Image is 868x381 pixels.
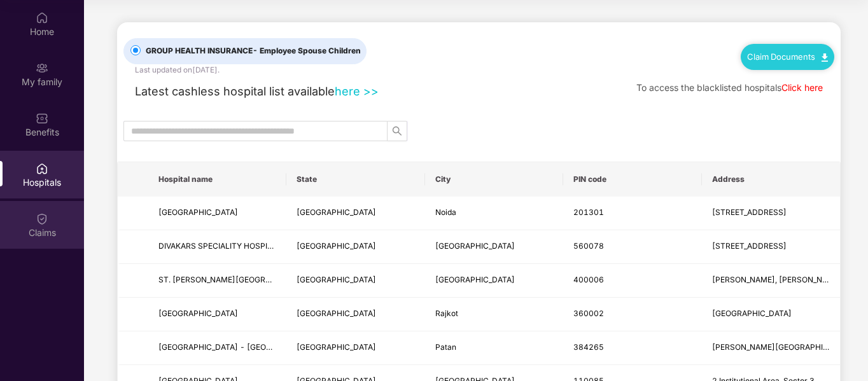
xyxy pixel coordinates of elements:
td: Block X-1, Vyapar Marg, L-94, Sector 12 [702,197,840,230]
span: Rajkot [435,308,458,318]
span: - Employee Spouse Children [253,46,361,55]
span: [STREET_ADDRESS] [712,207,787,217]
td: Kilachand Center, Station Road [702,331,840,365]
th: Address [702,162,840,197]
td: Maharashtra [286,264,424,298]
img: svg+xml;base64,PHN2ZyBpZD0iSG9tZSIgeG1sbnM9Imh0dHA6Ly93d3cudzMub3JnLzIwMDAvc3ZnIiB3aWR0aD0iMjAiIG... [36,11,48,24]
span: search [388,126,407,136]
span: [GEOGRAPHIC_DATA] [158,207,238,217]
span: Noida [435,207,456,217]
span: [GEOGRAPHIC_DATA] [297,275,376,284]
span: To access the blacklisted hospitals [636,82,781,93]
td: No 220, 9th Cross Road, 2nd Phase, J P Nagar [702,230,840,264]
a: here >> [335,84,379,98]
span: [GEOGRAPHIC_DATA] [712,308,792,318]
img: svg+xml;base64,PHN2ZyB4bWxucz0iaHR0cDovL3d3dy53My5vcmcvMjAwMC9zdmciIHdpZHRoPSIxMC40IiBoZWlnaHQ9Ij... [822,53,828,62]
span: Latest cashless hospital list available [135,84,335,98]
span: GROUP HEALTH INSURANCE [141,45,366,57]
span: [GEOGRAPHIC_DATA] [297,342,376,352]
span: Patan [435,342,456,352]
span: [STREET_ADDRESS] [712,241,787,251]
th: PIN code [563,162,701,197]
th: Hospital name [148,162,286,197]
span: [PERSON_NAME], [PERSON_NAME] [712,275,842,284]
span: [GEOGRAPHIC_DATA] - [GEOGRAPHIC_DATA] [158,342,326,352]
td: AGRAWAL HOSPITAL - PATAN [148,331,286,365]
span: Address [712,174,830,184]
img: svg+xml;base64,PHN2ZyBpZD0iQ2xhaW0iIHhtbG5zPSJodHRwOi8vd3d3LnczLm9yZy8yMDAwL3N2ZyIgd2lkdGg9IjIwIi... [36,212,48,225]
td: Gujarat [286,298,424,331]
td: Karnataka [286,230,424,264]
a: Claim Documents [747,52,828,62]
td: Mumbai [425,264,563,298]
td: Noida [425,197,563,230]
span: 360002 [573,308,604,318]
div: Last updated on [DATE] . [135,64,220,76]
td: Patan [425,331,563,365]
th: State [286,162,424,197]
td: DIVAKARS SPECIALITY HOSPITAL [148,230,286,264]
span: ST. [PERSON_NAME][GEOGRAPHIC_DATA] [158,275,315,284]
img: svg+xml;base64,PHN2ZyBpZD0iQmVuZWZpdHMiIHhtbG5zPSJodHRwOi8vd3d3LnczLm9yZy8yMDAwL3N2ZyIgd2lkdGg9Ij... [36,112,48,125]
span: [GEOGRAPHIC_DATA] [158,308,238,318]
a: Click here [781,82,823,93]
td: KHUSHEE EYE HOSPITAL LASER CENTER [148,298,286,331]
img: svg+xml;base64,PHN2ZyB3aWR0aD0iMjAiIGhlaWdodD0iMjAiIHZpZXdCb3g9IjAgMCAyMCAyMCIgZmlsbD0ibm9uZSIgeG... [36,62,48,74]
span: Hospital name [158,174,276,184]
td: Bangalore [425,230,563,264]
th: City [425,162,563,197]
td: METRO HOSPITAL AND HEART INSTITUTE [148,197,286,230]
td: Rajkot [425,298,563,331]
span: DIVAKARS SPECIALITY HOSPITAL [158,241,281,251]
span: [GEOGRAPHIC_DATA] [435,241,515,251]
td: 2nd Floor Shri Ram Complex, Kothariya Road [702,298,840,331]
span: 201301 [573,207,604,217]
td: J Mehta, Malbar Hill [702,264,840,298]
span: 400006 [573,275,604,284]
img: svg+xml;base64,PHN2ZyBpZD0iSG9zcGl0YWxzIiB4bWxucz0iaHR0cDovL3d3dy53My5vcmcvMjAwMC9zdmciIHdpZHRoPS... [36,162,48,175]
span: [GEOGRAPHIC_DATA] [297,207,376,217]
td: Gujarat [286,331,424,365]
span: 384265 [573,342,604,352]
td: ST. ELIZABETH S HOSPITAL [148,264,286,298]
span: [GEOGRAPHIC_DATA] [297,308,376,318]
button: search [387,121,407,141]
span: 560078 [573,241,604,251]
span: [GEOGRAPHIC_DATA] [297,241,376,251]
td: Uttar Pradesh [286,197,424,230]
span: [GEOGRAPHIC_DATA] [435,275,515,284]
